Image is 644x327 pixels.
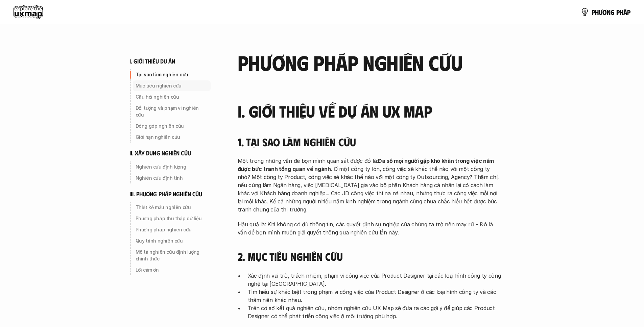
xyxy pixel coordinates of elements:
p: Phương pháp thu thập dữ liệu [136,215,208,222]
p: Tìm hiểu sự khác biệt trong phạm vi công việc của Product Designer ở các loại hình công ty và các... [248,288,501,304]
p: Phương pháp nghiên cứu [136,226,208,233]
p: Giới hạn nghiên cứu [136,134,208,141]
p: Quy trình nghiên cứu [136,237,208,244]
a: Nghiên cứu định tính [129,173,211,183]
span: n [607,8,611,16]
a: Phương pháp thu thập dữ liệu [129,213,211,224]
p: Tại sao làm nghiên cứu [136,71,208,78]
p: Thiết kế mẫu nghiên cứu [136,204,208,211]
h2: phương pháp nghiên cứu [238,51,501,74]
span: p [592,8,595,16]
span: á [623,8,627,16]
span: ơ [602,8,607,16]
h4: 2. Mục tiêu nghiên cứu [238,250,501,263]
a: Thiết kế mẫu nghiên cứu [129,202,211,213]
a: Câu hỏi nghiên cứu [129,92,211,102]
a: phươngpháp [581,5,630,19]
a: Mô tả nghiên cứu định lượng chính thức [129,247,211,264]
p: Mô tả nghiên cứu định lượng chính thức [136,249,208,262]
a: Quy trình nghiên cứu [129,235,211,246]
p: Mục tiêu nghiên cứu [136,82,208,89]
a: Đối tượng và phạm vi nghiên cứu [129,103,211,120]
span: ư [599,8,602,16]
p: Một trong những vấn đề bọn mình quan sát được đó là: . Ở một công ty lớn, công việc sẽ khác thế n... [238,157,501,213]
h4: 1. Tại sao làm nghiên cứu [238,135,501,148]
span: p [616,8,620,16]
a: Nghiên cứu định lượng [129,161,211,172]
h6: ii. xây dựng nghiên cứu [129,149,191,157]
a: Phương pháp nghiên cứu [129,224,211,235]
p: Nghiên cứu định tính [136,175,208,181]
a: Giới hạn nghiên cứu [129,132,211,143]
span: g [611,8,615,16]
a: Tại sao làm nghiên cứu [129,69,211,80]
span: p [627,8,630,16]
p: Hậu quả là: Khi không có đủ thông tin, các quyết định sự nghiệp của chúng ta trở nên may rủi - Đó... [238,220,501,236]
a: Mục tiêu nghiên cứu [129,80,211,91]
p: Nghiên cứu định lượng [136,163,208,170]
h3: I. Giới thiệu về dự án UX Map [238,102,501,120]
h6: i. giới thiệu dự án [129,57,175,65]
p: Đóng góp nghiên cứu [136,123,208,129]
span: h [620,8,623,16]
h6: iii. phương pháp nghiên cứu [129,190,202,198]
p: Câu hỏi nghiên cứu [136,94,208,100]
p: Lời cảm ơn [136,267,208,273]
p: Đối tượng và phạm vi nghiên cứu [136,105,208,118]
a: Lời cảm ơn [129,265,211,275]
p: Trên cơ sở kết quả nghiên cứu, nhóm nghiên cứu UX Map sẽ đưa ra các gợi ý để giúp các Product Des... [248,304,501,320]
a: Đóng góp nghiên cứu [129,121,211,131]
p: Xác định vai trò, trách nhiệm, phạm vi công việc của Product Designer tại các loại hình công ty c... [248,272,501,288]
span: h [595,8,599,16]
